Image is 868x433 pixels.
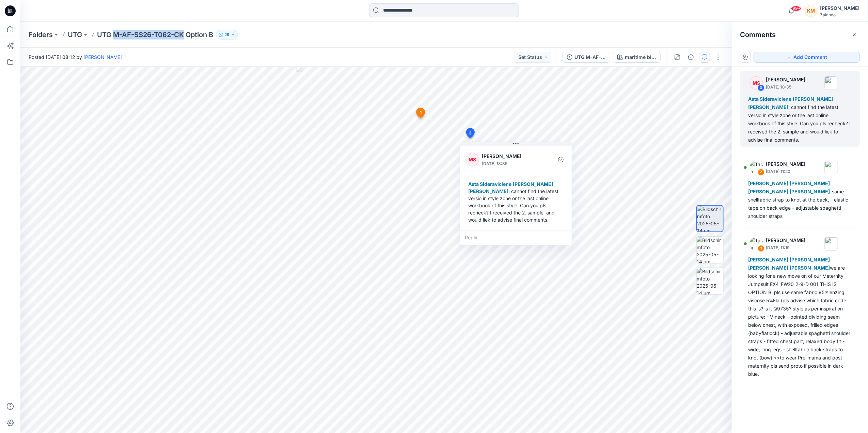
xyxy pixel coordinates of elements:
[97,30,213,39] p: UTG M-AF-SS26-T062-CK Option B
[748,257,788,262] span: [PERSON_NAME]
[749,237,763,251] img: Tania Baumeister-Hanff
[790,189,830,194] span: [PERSON_NAME]
[740,31,776,39] h2: Comments
[697,206,723,231] img: Bildschirmfoto 2025-05-14 um 09.58.00
[790,265,830,271] span: [PERSON_NAME]
[697,237,723,263] img: Bildschirmfoto 2025-05-14 um 09.57.55
[820,4,859,12] div: [PERSON_NAME]
[749,161,763,174] img: Tania Baumeister-Hanff
[29,30,53,39] a: Folders
[766,84,805,91] p: [DATE] 18:35
[460,230,572,245] div: Reply
[748,189,788,194] span: [PERSON_NAME]
[420,110,422,116] span: 1
[83,54,122,60] a: [PERSON_NAME]
[749,76,763,90] div: MS
[758,84,764,91] div: 3
[482,160,537,167] p: [DATE] 18:35
[766,160,805,168] p: [PERSON_NAME]
[697,268,723,294] img: Bildschirmfoto 2025-05-14 um 09.58.08
[748,180,788,186] span: [PERSON_NAME]
[625,53,656,61] div: maritime blue
[468,188,508,194] span: [PERSON_NAME]
[468,181,511,187] span: Asta Sideraviciene
[216,30,238,39] button: 29
[574,53,606,61] div: UTG M-AF-SS26-T062-CK Option A
[748,104,788,110] span: [PERSON_NAME]
[748,256,852,378] div: we are looking for a new move on of our Maternity Jumpsuit EX4_FW20_2-9-D_001 THIS IS OPTION B: p...
[766,236,805,244] p: [PERSON_NAME]
[68,30,82,39] a: UTG
[748,95,852,144] div: I cannot find the latest versio in style zone or the last online workbook of this style. Can you ...
[469,130,472,136] span: 3
[613,52,661,63] button: maritime blue
[748,179,852,220] div: -same shellfabric strap to knot at the back, - elastic tape on back edge - adjustable spaghetti s...
[465,178,566,226] div: I cannot find the latest versio in style zone or the last online workbook of this style. Can you ...
[790,180,830,186] span: [PERSON_NAME]
[748,265,788,271] span: [PERSON_NAME]
[820,12,859,17] div: Zalando
[563,52,610,63] button: UTG M-AF-SS26-T062-CK Option A
[224,31,230,38] p: 29
[793,96,833,102] span: [PERSON_NAME]
[758,169,764,176] div: 2
[758,245,764,252] div: 1
[685,52,696,63] button: Details
[805,5,817,17] div: KM
[754,52,860,63] button: Add Comment
[748,96,791,102] span: Asta Sideraviciene
[465,153,479,166] div: MS
[29,53,122,61] span: Posted [DATE] 08:12 by
[766,244,805,251] p: [DATE] 11:19
[766,168,805,175] p: [DATE] 11:20
[790,257,830,262] span: [PERSON_NAME]
[766,76,805,84] p: [PERSON_NAME]
[482,152,537,160] p: [PERSON_NAME]
[513,181,553,187] span: [PERSON_NAME]
[791,6,801,11] span: 99+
